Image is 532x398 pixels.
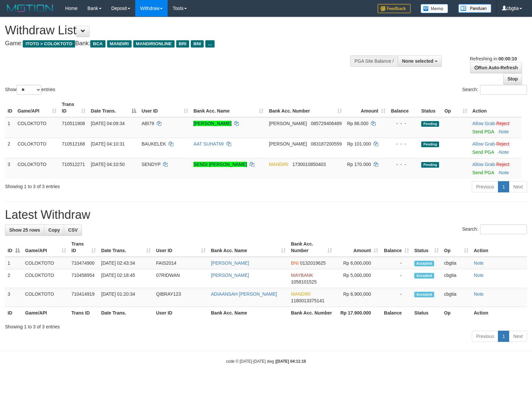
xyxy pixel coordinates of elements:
td: · [470,138,522,158]
span: Accepted [414,261,434,266]
th: Action [471,307,527,319]
th: Game/API [22,307,69,319]
a: Allow Grab [472,162,495,167]
strong: [DATE] 04:11:15 [276,359,306,364]
th: Bank Acc. Name: activate to sort column ascending [191,98,266,117]
img: panduan.png [458,4,491,13]
img: MOTION_logo.png [5,3,55,13]
td: - [381,269,412,288]
span: 710512271 [62,162,85,167]
th: Op [441,307,471,319]
td: 710414919 [69,288,99,307]
h1: Withdraw List [5,24,348,37]
a: Next [509,181,527,192]
th: Trans ID [69,307,99,319]
img: Feedback.jpg [378,4,411,13]
a: [PERSON_NAME] [193,121,231,126]
th: Bank Acc. Name [208,307,288,319]
td: 3 [5,288,22,307]
th: Bank Acc. Number [288,307,335,319]
span: BNI [291,260,299,266]
span: Copy 085729406489 to clipboard [311,121,342,126]
a: Show 25 rows [5,224,44,236]
div: - - - [391,161,416,168]
span: 710511908 [62,121,85,126]
a: Next [509,331,527,342]
span: · [472,121,496,126]
div: Showing 1 to 3 of 3 entries [5,181,217,190]
small: code © [DATE]-[DATE] dwg | [226,359,306,364]
strong: 00:00:10 [498,56,517,61]
div: PGA Site Balance / [350,55,398,67]
td: Rp 6,900,000 [335,288,381,307]
th: Bank Acc. Name: activate to sort column ascending [208,238,288,257]
td: [DATE] 02:43:34 [99,257,153,269]
a: Reject [496,141,510,147]
td: cbgtia [441,269,471,288]
a: Previous [472,331,498,342]
td: 710458954 [69,269,99,288]
th: ID: activate to sort column descending [5,238,22,257]
td: COLOKTOTO [22,257,69,269]
th: ID [5,98,15,117]
th: Rp 17.900.000 [335,307,381,319]
a: Run Auto-Refresh [470,62,522,73]
a: Note [499,149,509,155]
td: 07RIDWAN [153,269,208,288]
span: Copy 0132019625 to clipboard [300,260,326,266]
th: Game/API: activate to sort column ascending [22,238,69,257]
td: COLOKTOTO [15,117,59,138]
td: COLOKTOTO [22,269,69,288]
span: SENDYP [142,162,160,167]
h1: Latest Withdraw [5,208,527,221]
td: COLOKTOTO [22,288,69,307]
a: Stop [503,73,522,84]
th: Game/API: activate to sort column ascending [15,98,59,117]
th: Status: activate to sort column ascending [412,238,441,257]
span: MAYBANK [291,273,313,278]
div: - - - [391,120,416,127]
th: Bank Acc. Number: activate to sort column ascending [266,98,344,117]
span: None selected [402,58,433,64]
span: · [472,141,496,147]
span: Copy 1180013375141 to clipboard [291,298,324,303]
td: 2 [5,138,15,158]
span: Copy 1730010850403 to clipboard [292,162,326,167]
th: Date Trans.: activate to sort column ascending [99,238,153,257]
th: User ID: activate to sort column ascending [153,238,208,257]
a: Allow Grab [472,121,495,126]
span: CSV [68,227,78,233]
label: Search: [462,224,527,234]
a: Note [474,291,484,297]
span: Copy 1058101525 to clipboard [291,279,317,284]
td: QIBRAY123 [153,288,208,307]
span: Refreshing in: [470,56,517,61]
td: cbgtia [441,257,471,269]
a: Note [499,170,509,175]
input: Search: [480,85,527,95]
th: Status [412,307,441,319]
th: Date Trans. [99,307,153,319]
span: BRI [176,40,189,48]
th: Op: activate to sort column ascending [442,98,470,117]
span: [PERSON_NAME] [269,141,307,147]
span: BAUKELEK [142,141,166,147]
span: MANDIRIONLINE [133,40,175,48]
label: Search: [462,85,527,95]
h4: Game: Bank: [5,40,348,47]
td: cbgtia [441,288,471,307]
span: Pending [421,142,439,147]
th: User ID [153,307,208,319]
td: Rp 5,000,000 [335,269,381,288]
td: 1 [5,117,15,138]
span: Show 25 rows [9,227,40,233]
a: [PERSON_NAME] [211,260,249,266]
a: Send PGA [472,170,494,175]
th: Balance [388,98,419,117]
a: CSV [64,224,82,236]
td: COLOKTOTO [15,138,59,158]
th: Amount: activate to sort column ascending [345,98,389,117]
span: ITOTO > COLOKTOTO [23,40,75,48]
th: Status [419,98,442,117]
img: Button%20Memo.svg [421,4,448,13]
